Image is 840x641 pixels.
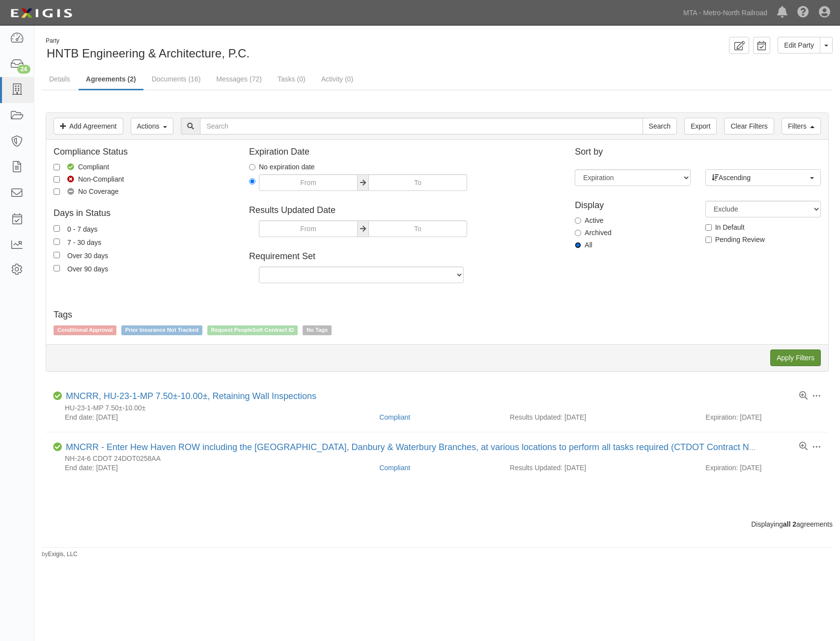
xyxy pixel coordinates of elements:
[79,69,143,90] a: Agreements (2)
[575,242,581,248] input: All
[54,176,60,183] input: Non-Compliant
[705,224,712,231] input: In Default
[54,310,821,320] h4: Tags
[575,228,611,238] label: Archived
[249,162,315,172] label: No expiration date
[54,252,60,258] input: Over 30 days
[209,69,269,89] a: Messages (72)
[724,118,774,134] a: Clear Filters
[42,69,78,89] a: Details
[137,122,160,130] span: Actions
[712,173,808,183] span: Ascending
[48,551,78,558] a: Exigis, LLC
[705,222,745,232] label: In Default
[799,392,808,401] a: View results summary
[249,164,255,170] input: No expiration date
[705,235,765,244] label: Pending Review
[575,201,690,211] h4: Display
[121,325,202,335] span: Prior Insurance Not Tracked
[67,223,97,234] div: 0 - 7 days
[67,237,101,247] div: 7 - 30 days
[575,230,581,236] input: Archived
[46,37,250,45] div: Party
[53,392,62,401] i: Compliant
[54,147,234,157] h4: Compliance Status
[54,164,60,170] input: Compliant
[54,162,109,172] label: Compliant
[797,7,809,19] i: Help Center - Complianz
[778,37,820,53] a: Edit Party
[782,118,821,134] a: Filters
[53,463,372,473] div: End date: [DATE]
[144,69,208,89] a: Documents (16)
[131,118,174,134] button: Actions
[42,550,78,559] small: by
[575,240,592,250] label: All
[34,519,840,529] div: Displaying agreements
[54,225,60,232] input: 0 - 7 days
[259,220,358,237] input: From
[54,239,60,245] input: 7 - 30 days
[379,464,410,472] a: Compliant
[249,147,560,157] h4: Expiration Date
[368,174,467,191] input: To
[67,250,108,261] div: Over 30 days
[54,174,124,184] label: Non-Compliant
[54,265,60,271] input: Over 90 days
[7,4,75,22] img: Logo
[303,325,332,335] span: No Tags
[379,413,410,421] a: Compliant
[54,209,234,218] h4: Days in Status
[705,169,821,186] button: Ascending
[575,215,603,225] label: Active
[575,147,821,157] h4: Sort by
[705,237,712,243] input: Pending Review
[270,69,313,89] a: Tasks (0)
[510,463,691,473] div: Results Updated: [DATE]
[705,463,821,473] div: Expiration: [DATE]
[66,442,757,453] div: MNCRR - Enter Hew Haven ROW including the New Canaan, Danbury & Waterbury Branches, at various lo...
[54,325,116,335] span: Conditional Approval
[510,412,691,422] div: Results Updated: [DATE]
[783,520,796,528] b: all 2
[53,443,62,452] i: Compliant
[47,47,250,60] span: HNTB Engineering & Architecture, P.C.
[678,3,772,23] a: MTA - Metro-North Railroad
[207,325,298,335] span: Request PeopleSoft Contract ID
[54,187,119,196] label: No Coverage
[54,118,123,134] a: Add Agreement
[66,391,316,402] div: MNCRR, HU-23-1-MP 7.50±-10.00±, Retaining Wall Inspections
[314,69,361,89] a: Activity (0)
[17,65,30,74] div: 24
[67,263,108,274] div: Over 90 days
[259,174,358,191] input: From
[799,442,808,451] a: View results summary
[249,252,560,262] h4: Requirement Set
[54,188,60,195] input: No Coverage
[770,349,821,366] input: Apply Filters
[575,217,581,224] input: Active
[200,118,643,134] input: Search
[53,404,821,412] div: HU-23-1-MP 7.50±-10.00±
[684,118,717,134] a: Export
[42,37,430,62] div: HNTB Engineering & Architecture, P.C.
[705,412,821,422] div: Expiration: [DATE]
[368,220,467,237] input: To
[53,412,372,422] div: End date: [DATE]
[249,206,560,215] h4: Results Updated Date
[66,391,316,401] a: MNCRR, HU-23-1-MP 7.50±-10.00±, Retaining Wall Inspections
[643,118,677,134] input: Search
[53,454,821,463] div: NH-24-6 CDOT 24DOT0258AA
